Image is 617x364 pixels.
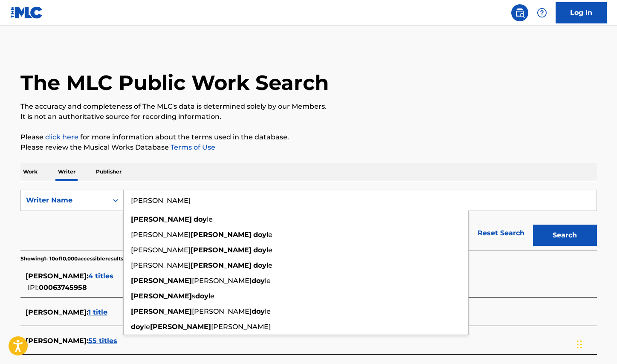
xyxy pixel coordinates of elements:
span: [PERSON_NAME] [211,323,271,331]
span: [PERSON_NAME] : [26,272,88,280]
strong: doy [252,307,265,315]
span: 00063745958 [39,283,87,292]
span: [PERSON_NAME] [131,261,191,269]
span: [PERSON_NAME] : [26,337,88,345]
a: click here [45,133,78,141]
img: search [515,8,525,18]
iframe: Chat Widget [574,323,617,364]
span: le [265,277,271,285]
a: Terms of Use [169,143,215,151]
span: le [265,307,271,315]
strong: [PERSON_NAME] [191,231,252,239]
span: [PERSON_NAME] [131,231,191,239]
strong: doy [131,323,144,331]
strong: doy [253,261,266,269]
h1: The MLC Public Work Search [20,70,329,95]
p: The accuracy and completeness of The MLC's data is determined solely by our Members. [20,101,597,112]
strong: [PERSON_NAME] [131,215,192,223]
div: Help [533,4,550,21]
p: It is not an authoritative source for recording information. [20,112,597,122]
strong: [PERSON_NAME] [150,323,211,331]
div: Writer Name [26,195,103,205]
strong: [PERSON_NAME] [131,292,192,300]
span: [PERSON_NAME] [192,307,252,315]
strong: [PERSON_NAME] [191,261,252,269]
a: Reset Search [473,224,529,243]
strong: [PERSON_NAME] [131,307,192,315]
img: MLC Logo [10,6,43,19]
span: le [207,215,213,223]
span: 4 titles [88,272,113,280]
p: Writer [55,163,78,181]
p: Please review the Musical Works Database [20,142,597,153]
span: IPI: [28,283,39,292]
span: [PERSON_NAME] : [26,308,88,316]
p: Work [20,163,40,181]
span: le [266,261,272,269]
strong: doy [252,277,265,285]
strong: doy [253,231,266,239]
span: le [266,246,272,254]
span: le [209,292,214,300]
img: help [537,8,547,18]
span: 55 titles [88,337,117,345]
strong: doy [253,246,266,254]
strong: doy [194,215,207,223]
div: Drag [577,332,582,357]
p: Please for more information about the terms used in the database. [20,132,597,142]
p: Showing 1 - 10 of 10,000 accessible results (Total 22,517 ) [20,255,156,263]
span: [PERSON_NAME] [192,277,252,285]
span: s [192,292,195,300]
a: Log In [556,2,607,23]
strong: doy [195,292,209,300]
span: 1 title [88,308,107,316]
p: Publisher [93,163,124,181]
strong: [PERSON_NAME] [191,246,252,254]
a: Public Search [511,4,528,21]
span: le [144,323,150,331]
strong: [PERSON_NAME] [131,277,192,285]
span: le [266,231,272,239]
button: Search [533,225,597,246]
form: Search Form [20,190,597,250]
span: [PERSON_NAME] [131,246,191,254]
